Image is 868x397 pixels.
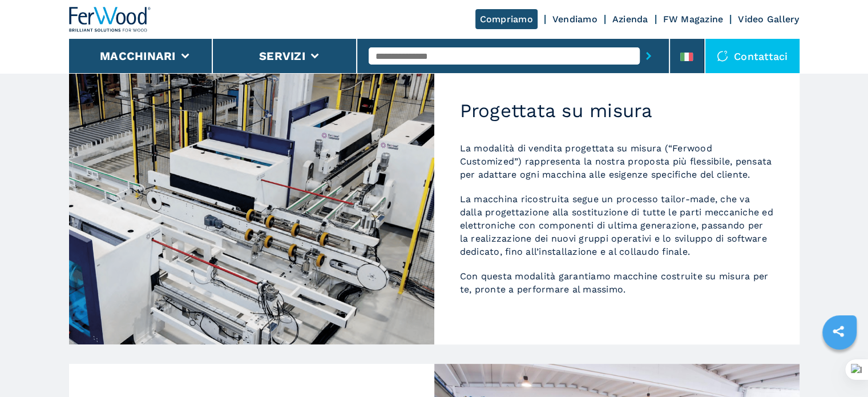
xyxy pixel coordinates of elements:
[69,68,434,344] img: Progettata su misura
[738,14,799,25] a: Video Gallery
[717,50,728,62] img: Contattaci
[460,270,774,296] p: Con questa modalità garantiamo macchine costruite su misura per te, pronte a performare al massimo.
[100,49,176,63] button: Macchinari
[460,142,774,181] p: La modalità di vendita progettata su misura (“Ferwood Customized”) rappresenta la nostra proposta...
[460,99,774,122] h2: Progettata su misura
[259,49,305,63] button: Servizi
[552,14,597,25] a: Vendiamo
[640,43,657,69] button: submit-button
[824,317,853,346] a: sharethis
[705,39,800,73] div: Contattaci
[663,14,724,25] a: FW Magazine
[612,14,648,25] a: Azienda
[475,9,538,29] a: Compriamo
[819,346,859,388] iframe: Chat
[69,7,151,32] img: Ferwood
[460,193,774,258] p: La macchina ricostruita segue un processo tailor-made, che va dalla progettazione alla sostituzio...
